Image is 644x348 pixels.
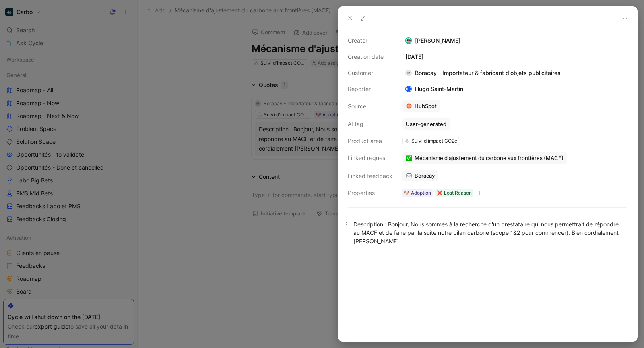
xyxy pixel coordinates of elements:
div: H [406,87,411,92]
div: Hugo Saint-Martin [402,84,466,94]
div: 🐶 Adoption [404,189,431,197]
div: Linked request [348,153,392,163]
div: Properties [348,188,392,198]
span: Boracay [415,172,435,179]
a: HubSpot [402,100,440,112]
div: Product area [348,136,392,146]
div: Linked feedback [348,171,392,181]
div: User-generated [406,120,446,128]
img: avatar [406,38,411,43]
span: Mécanisme d'ajustement du carbone aux frontières (MACF) [415,154,563,162]
button: ✅Mécanisme d'ajustement du carbone aux frontières (MACF) [402,152,567,164]
div: Suivi d'impact CO2e [411,137,457,145]
div: AI tag [348,119,392,129]
div: Boracay - Importateur & fabricant d'objets publicitaires [402,68,564,78]
div: Reporter [348,84,392,94]
div: ❌ Lost Reason [437,189,472,197]
div: Creation date [348,52,392,62]
div: Customer [348,68,392,78]
a: Boracay [402,170,438,181]
div: Creator [348,36,392,46]
div: [PERSON_NAME] [402,36,627,46]
div: [DATE] [402,52,627,62]
div: M [405,70,412,76]
img: ✅ [406,155,412,161]
div: Description : Bonjour, Nous sommes à la recherche d'un prestataire qui nous permettrait de répond... [353,220,622,245]
div: Source [348,101,392,111]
